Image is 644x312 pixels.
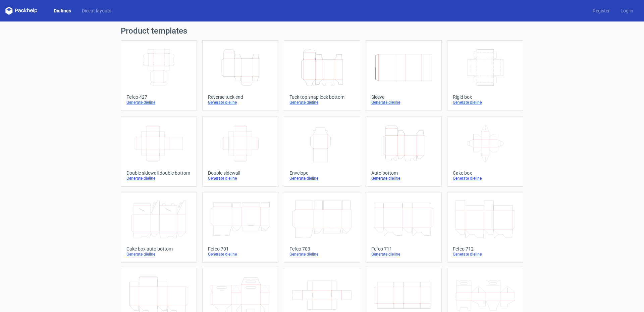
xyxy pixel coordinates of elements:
[202,116,278,187] a: Double sidewallGenerate dieline
[371,94,436,100] div: Sleeve
[121,192,197,263] a: Cake box auto bottomGenerate dieline
[371,252,436,257] div: Generate dieline
[289,94,354,100] div: Tuck top snap lock bottom
[289,246,354,252] div: Fefco 703
[208,176,273,181] div: Generate dieline
[208,170,273,176] div: Double sidewall
[371,170,436,176] div: Auto bottom
[284,116,360,187] a: EnvelopeGenerate dieline
[289,176,354,181] div: Generate dieline
[284,40,360,111] a: Tuck top snap lock bottomGenerate dieline
[202,40,278,111] a: Reverse tuck endGenerate dieline
[126,246,191,252] div: Cake box auto bottom
[453,252,518,257] div: Generate dieline
[366,192,442,263] a: Fefco 711Generate dieline
[447,40,523,111] a: Rigid boxGenerate dieline
[202,192,278,263] a: Fefco 701Generate dieline
[208,100,273,105] div: Generate dieline
[121,27,523,35] h1: Product templates
[453,100,518,105] div: Generate dieline
[126,170,191,176] div: Double sidewall double bottom
[126,252,191,257] div: Generate dieline
[208,246,273,252] div: Fefco 701
[208,252,273,257] div: Generate dieline
[48,7,76,14] a: Dielines
[121,116,197,187] a: Double sidewall double bottomGenerate dieline
[366,116,442,187] a: Auto bottomGenerate dieline
[289,170,354,176] div: Envelope
[615,7,639,14] a: Log in
[126,176,191,181] div: Generate dieline
[121,40,197,111] a: Fefco 427Generate dieline
[453,94,518,100] div: Rigid box
[453,170,518,176] div: Cake box
[453,176,518,181] div: Generate dieline
[366,40,442,111] a: SleeveGenerate dieline
[587,7,615,14] a: Register
[447,192,523,263] a: Fefco 712Generate dieline
[284,192,360,263] a: Fefco 703Generate dieline
[289,252,354,257] div: Generate dieline
[208,94,273,100] div: Reverse tuck end
[126,94,191,100] div: Fefco 427
[447,116,523,187] a: Cake boxGenerate dieline
[289,100,354,105] div: Generate dieline
[453,246,518,252] div: Fefco 712
[76,7,117,14] a: Diecut layouts
[371,176,436,181] div: Generate dieline
[126,100,191,105] div: Generate dieline
[371,100,436,105] div: Generate dieline
[371,246,436,252] div: Fefco 711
